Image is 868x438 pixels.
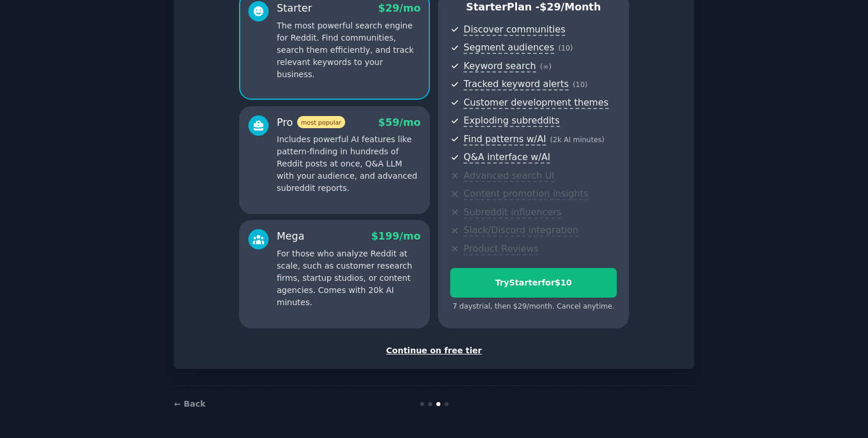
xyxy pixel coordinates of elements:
[464,24,565,36] span: Discover communities
[450,268,617,298] button: TryStarterfor$10
[464,78,569,91] span: Tracked keyword alerts
[464,207,561,219] span: Subreddit influencers
[464,170,554,182] span: Advanced search UI
[451,277,616,289] div: Try Starter for $10
[464,60,536,73] span: Keyword search
[450,302,617,312] div: 7 days trial, then $ 29 /month . Cancel anytime.
[277,1,312,16] div: Starter
[540,63,552,71] span: ( ∞ )
[464,133,546,146] span: Find patterns w/AI
[573,81,587,89] span: ( 10 )
[174,399,205,408] a: ← Back
[540,1,601,13] span: $ 29 /month
[277,133,421,194] p: Includes powerful AI features like pattern-finding in hundreds of Reddit posts at once, Q&A LLM w...
[464,243,538,255] span: Product Reviews
[277,229,305,244] div: Mega
[464,115,559,127] span: Exploding subreddits
[378,117,421,128] span: $ 59 /mo
[186,345,682,357] div: Continue on free tier
[558,44,573,52] span: ( 10 )
[277,248,421,309] p: For those who analyze Reddit at scale, such as customer research firms, startup studios, or conte...
[277,115,345,130] div: Pro
[464,97,609,109] span: Customer development themes
[297,116,346,128] span: most popular
[464,151,550,164] span: Q&A interface w/AI
[464,225,578,237] span: Slack/Discord integration
[277,20,421,81] p: The most powerful search engine for Reddit. Find communities, search them efficiently, and track ...
[378,2,421,14] span: $ 29 /mo
[464,188,588,200] span: Content promotion insights
[550,136,605,144] span: ( 2k AI minutes )
[371,230,421,242] span: $ 199 /mo
[464,42,554,54] span: Segment audiences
